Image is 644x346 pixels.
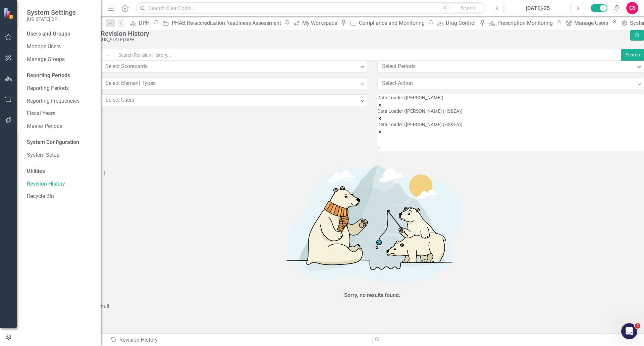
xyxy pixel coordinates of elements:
div: Sorry, no results found. [344,292,400,299]
div: Remove Data Loader (Lynne Lasalle (HS&EA)) [377,114,644,121]
button: CS [626,2,638,14]
div: Manage Users [574,19,610,27]
div: [DATE]-25 [508,4,568,12]
a: System Setup [27,151,94,159]
div: Data Loader ([PERSON_NAME] (HS&EA)) [377,108,644,114]
img: ClearPoint Strategy [3,7,15,19]
span: System Settings [27,8,76,16]
span: 4 [635,323,640,329]
iframe: Intercom live chat [621,323,637,339]
a: Compliance and Monitoring [347,19,426,27]
div: DPH [139,19,152,27]
span: Search [461,5,475,10]
div: System Configuration [27,139,94,146]
div: [US_STATE] DPH [101,37,627,42]
input: Search ClearPoint... [136,2,486,14]
div: My Workspace [302,19,339,27]
a: Drug Control [435,19,478,27]
div: Revision History [110,336,367,344]
div: Data Loader ([PERSON_NAME] (HS&EA)) [377,121,644,128]
div: Drug Control [446,19,478,27]
button: Search [451,3,484,13]
div: Prescription Monitoring [497,19,555,27]
div: Utilities [27,167,94,175]
a: Master Periods [27,122,94,130]
div: Remove Data Loader (Janina Johnson) [377,101,644,108]
div: PHAB Re-accreditation Readiness Assessment [172,19,283,27]
a: DPH [128,19,152,27]
div: null [101,303,171,310]
a: Manage Groups [27,56,94,63]
a: Reporting Frequencies [27,97,94,105]
a: PHAB Re-accreditation Readiness Assessment [160,19,282,27]
div: Reporting Periods [27,72,94,80]
div: Users and Groups [27,30,94,38]
button: [DATE]-25 [505,2,570,14]
div: Data Loader ([PERSON_NAME]) [377,94,644,101]
input: Search Revision History... [114,49,622,61]
a: Recycle Bin [27,193,94,200]
div: Remove Data Loader (Jordan Phillips (HS&EA)) [377,128,644,135]
a: Prescription Monitoring [486,19,555,27]
a: Revision History [27,180,94,188]
a: Reporting Periods [27,85,94,92]
a: Manage Users [27,43,94,51]
a: Manage Users [563,19,610,27]
a: My Workspace [291,19,339,27]
a: Fiscal Years [27,110,94,117]
div: Compliance and Monitoring [359,19,427,27]
small: [US_STATE] DPH [27,16,76,22]
div: Revision History [101,30,627,37]
img: No results found [272,156,473,290]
